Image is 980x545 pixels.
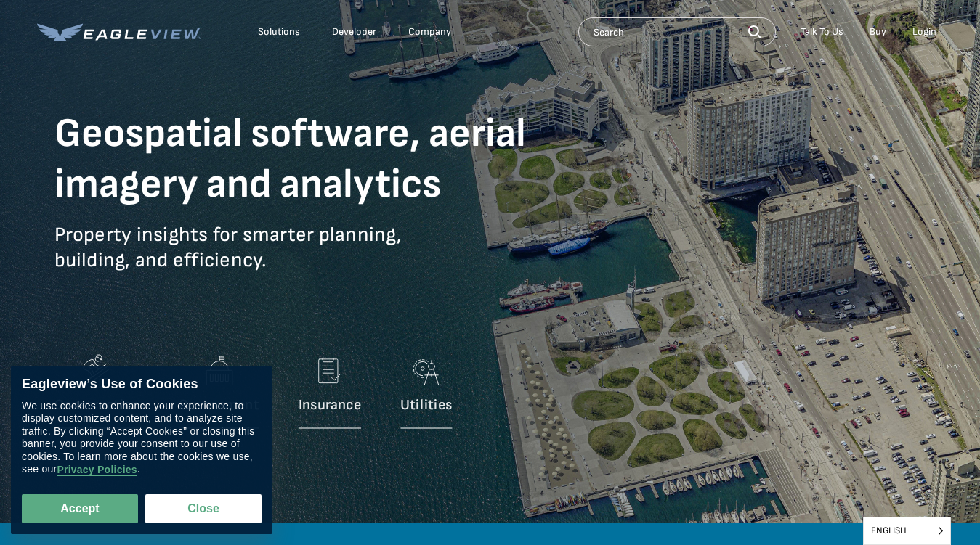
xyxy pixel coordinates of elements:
div: Login [912,25,936,38]
div: We use cookies to enhance your experience, to display customized content, and to analyze site tra... [22,400,262,476]
a: Buy [870,25,886,38]
p: Utilities [400,396,452,414]
a: Construction [54,349,140,436]
aside: Language selected: English [863,517,951,545]
button: Accept [22,494,138,523]
h1: Geospatial software, aerial imagery and analytics [54,109,578,210]
input: Search [578,17,776,46]
a: Utilities [400,349,452,436]
div: Talk To Us [801,25,843,38]
div: Eagleview’s Use of Cookies [22,377,262,393]
a: Insurance [299,349,361,436]
a: Government [179,349,259,436]
p: Property insights for smarter planning, building, and efficiency. [54,222,578,295]
span: English [864,517,950,544]
div: Company [408,25,451,38]
div: Solutions [258,25,300,38]
p: Insurance [299,396,361,414]
a: Privacy Policies [57,464,137,476]
button: Close [145,494,262,523]
a: Developer [332,25,376,38]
